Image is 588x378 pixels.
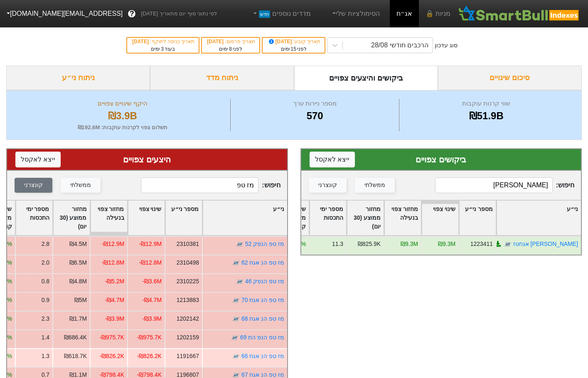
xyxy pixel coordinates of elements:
button: ייצא לאקסל [15,152,61,167]
div: תאריך קובע : [267,38,320,45]
div: Toggle SortBy [16,201,52,235]
div: -₪12.9M [139,240,161,248]
div: סוג עדכון [435,41,458,50]
img: tase link [231,296,240,304]
a: מדדים נוספיםחדש [248,5,314,22]
div: Toggle SortBy [91,201,127,235]
div: 2310225 [176,277,199,286]
div: 2310381 [176,240,199,248]
div: ₪1.7M [69,314,87,323]
button: קונצרני [15,178,52,193]
button: קונצרני [309,178,347,193]
div: ₪686.4K [64,333,86,342]
span: חיפוש : [141,177,280,193]
div: ₪5M [74,296,86,304]
div: -₪12.9M [101,240,124,248]
div: ממשלתי [70,181,91,190]
div: Toggle SortBy [459,201,496,235]
img: tase link [231,315,240,323]
span: [DATE] [268,39,293,44]
div: ביקושים צפויים [310,153,573,166]
div: קונצרני [318,181,337,190]
div: -₪3.9M [105,314,124,323]
a: מז טפ הנ אגח 68 [241,315,284,322]
div: לפני ימים [267,45,320,53]
div: Toggle SortBy [165,201,202,235]
div: ₪6.5M [69,258,87,267]
div: Toggle SortBy [203,201,287,235]
div: -₪826.2K [137,352,162,361]
img: SmartBull [457,5,581,22]
img: tase link [230,334,239,342]
div: -₪12.8M [101,258,124,267]
div: -₪3.9M [142,314,162,323]
div: Toggle SortBy [128,201,165,235]
span: ? [130,8,134,20]
input: 473 רשומות... [141,177,258,193]
a: הסימולציות שלי [327,5,383,22]
span: 8 [229,46,232,52]
div: -₪12.8M [139,258,161,267]
div: ₪825.9K [358,240,381,248]
div: ₪51.9B [401,108,571,123]
img: tase link [235,240,244,248]
a: [PERSON_NAME] אגחטז [513,241,578,247]
div: 1223411 [470,240,493,248]
div: סיכום שינויים [438,66,582,90]
a: מז טפ הנפ הת 69 [240,334,284,341]
div: קונצרני [24,181,43,190]
span: [DATE] [132,39,150,44]
a: מז טפ הנפק 52 [245,241,284,247]
div: 1202159 [176,333,199,342]
div: 1213883 [176,296,199,304]
div: 0.9 [41,296,49,304]
div: -₪4.7M [142,296,162,304]
div: Toggle SortBy [53,201,90,235]
span: חיפוש : [435,177,574,193]
div: -₪5.2M [105,277,124,286]
div: ₪3.9B [17,108,228,123]
button: ממשלתי [355,178,395,193]
div: הרכבים חודשי 28/08 [371,40,428,50]
div: 2.8 [41,240,49,248]
div: 1202142 [176,314,199,323]
img: tase link [231,352,240,361]
div: היצעים צפויים [15,153,279,166]
div: 2310498 [176,258,199,267]
button: ייצא לאקסל [310,152,355,167]
span: 3 [161,46,164,52]
input: 97 רשומות... [435,177,553,193]
span: 15 [291,46,296,52]
div: ₪9.3M [401,240,418,248]
div: Toggle SortBy [497,201,581,235]
a: מז טפ הנ אגח 70 [241,297,284,303]
div: תשלום צפוי לקרנות עוקבות : ₪192.6M [17,123,228,132]
div: ₪618.7K [64,352,86,361]
div: Toggle SortBy [347,201,384,235]
div: 1191667 [176,352,199,361]
div: Toggle SortBy [310,201,346,235]
div: ניתוח מדד [150,66,294,90]
img: tase link [504,240,512,248]
div: מספר ניירות ערך [233,99,397,108]
div: 0.8 [41,277,49,286]
div: ₪9.3M [438,240,455,248]
div: -₪826.2K [99,352,124,361]
div: 2.0 [41,258,49,267]
a: מז טפ הנ אגח 62 [241,259,284,266]
div: ₪4.8M [69,277,87,286]
a: מז טפ הנ אגח 67 [241,371,284,378]
div: Toggle SortBy [384,201,421,235]
div: -₪3.6M [142,277,162,286]
div: בעוד ימים [131,45,194,53]
div: ממשלתי [364,181,385,190]
a: מז טפ הנפק 46 [245,278,284,285]
img: tase link [231,259,240,267]
span: לפי נתוני סוף יום מתאריך [DATE] [141,10,217,18]
div: שווי קרנות עוקבות [401,99,571,108]
div: תאריך פרסום : [206,38,255,45]
div: 1.4 [41,333,49,342]
a: מז טפ הנ אגח 66 [241,353,284,359]
button: ממשלתי [61,178,101,193]
div: Toggle SortBy [422,201,458,235]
